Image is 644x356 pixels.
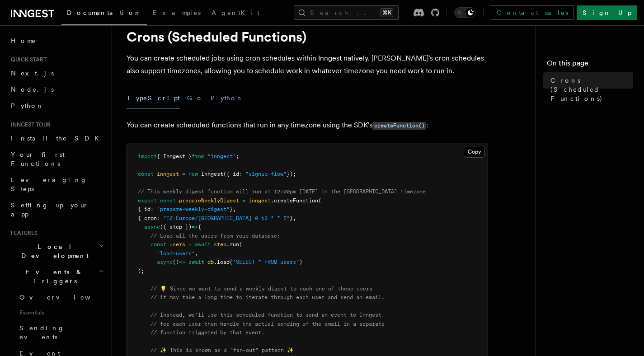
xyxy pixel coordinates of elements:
[157,171,179,177] span: inngest
[192,153,204,159] span: from
[287,171,296,177] span: });
[372,122,426,130] code: createFunction()
[147,3,206,24] a: Examples
[16,305,106,320] span: Essentials
[547,72,633,107] a: Crons (Scheduled Functions)
[16,289,106,305] a: Overview
[173,259,179,265] span: ()
[11,176,87,192] span: Leveraging Steps
[150,286,372,292] span: // 💡 Since we want to send a weekly digest to each one of these users
[150,347,294,353] span: // ✨ This is known as a "fan-out" pattern ✨
[157,153,192,159] span: { Inngest }
[381,8,393,17] kbd: ⌘K
[150,329,264,336] span: // function triggered by that event.
[211,88,244,108] button: Python
[11,36,36,45] span: Home
[293,215,296,221] span: ,
[7,239,106,264] button: Local Development
[245,171,287,177] span: "signup-flow"
[7,172,106,197] a: Leveraging Steps
[127,52,488,77] p: You can create scheduled jobs using cron schedules within Inngest natively. [PERSON_NAME]'s cron ...
[127,28,488,45] h1: Crons (Scheduled Functions)
[7,197,106,222] a: Setting up your app
[138,206,150,212] span: { id
[150,321,385,327] span: // for each user then handle the actual sending of the email in a separate
[223,171,239,177] span: ({ id
[201,171,223,177] span: Inngest
[454,7,476,18] button: Toggle dark mode
[61,3,147,25] a: Documentation
[7,65,106,81] a: Next.js
[7,81,106,98] a: Node.js
[7,56,47,63] span: Quick start
[239,241,242,248] span: (
[230,206,233,212] span: }
[239,171,242,177] span: :
[19,324,65,341] span: Sending events
[157,215,160,221] span: :
[294,5,399,20] button: Search...⌘K
[67,9,141,16] span: Documentation
[7,130,106,146] a: Install the SDK
[299,259,302,265] span: )
[207,153,236,159] span: "inngest"
[182,171,185,177] span: =
[157,250,195,257] span: "load-users"
[150,241,166,248] span: const
[464,146,485,158] button: Copy
[150,312,381,318] span: // Instead, we'll use this scheduled function to send an event to Inngest
[226,241,239,248] span: .run
[179,197,239,204] span: prepareWeeklyDigest
[577,5,637,20] a: Sign Up
[11,102,44,109] span: Python
[230,259,233,265] span: (
[233,259,299,265] span: "SELECT * FROM users"
[195,241,211,248] span: await
[290,215,293,221] span: }
[11,135,104,142] span: Install the SDK
[271,197,318,204] span: .createFunction
[372,121,426,129] a: createFunction()
[138,171,154,177] span: const
[152,9,201,16] span: Examples
[11,201,89,218] span: Setting up your app
[138,153,157,159] span: import
[7,33,106,49] a: Home
[188,171,198,177] span: new
[7,230,38,237] span: Features
[233,206,236,212] span: ,
[169,241,185,248] span: users
[11,151,65,167] span: Your first Functions
[163,215,290,221] span: "TZ=Europe/[GEOGRAPHIC_DATA] 0 12 * * 5"
[127,119,488,132] p: You can create scheduled functions that run in any timezone using the SDK's :
[19,294,113,301] span: Overview
[7,267,99,286] span: Events & Triggers
[11,70,54,77] span: Next.js
[7,264,106,289] button: Events & Triggers
[138,188,426,195] span: // This weekly digest function will run at 12:00pm [DATE] in the [GEOGRAPHIC_DATA] timezone
[7,146,106,172] a: Your first Functions
[318,197,321,204] span: (
[144,224,160,230] span: async
[491,5,573,20] a: Contact sales
[188,241,192,248] span: =
[187,88,203,108] button: Go
[214,259,230,265] span: .load
[138,215,157,221] span: { cron
[214,241,226,248] span: step
[160,197,176,204] span: const
[195,250,198,257] span: ,
[11,86,54,93] span: Node.js
[550,76,633,103] span: Crons (Scheduled Functions)
[16,320,106,345] a: Sending events
[150,294,385,300] span: // it may take a long time to iterate through each user and send an email.
[198,224,201,230] span: {
[150,206,154,212] span: :
[206,3,265,24] a: AgentKit
[242,197,245,204] span: =
[157,206,230,212] span: "prepare-weekly-digest"
[236,153,239,159] span: ;
[157,259,173,265] span: async
[150,233,280,239] span: // Load all the users from your database:
[138,268,144,274] span: );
